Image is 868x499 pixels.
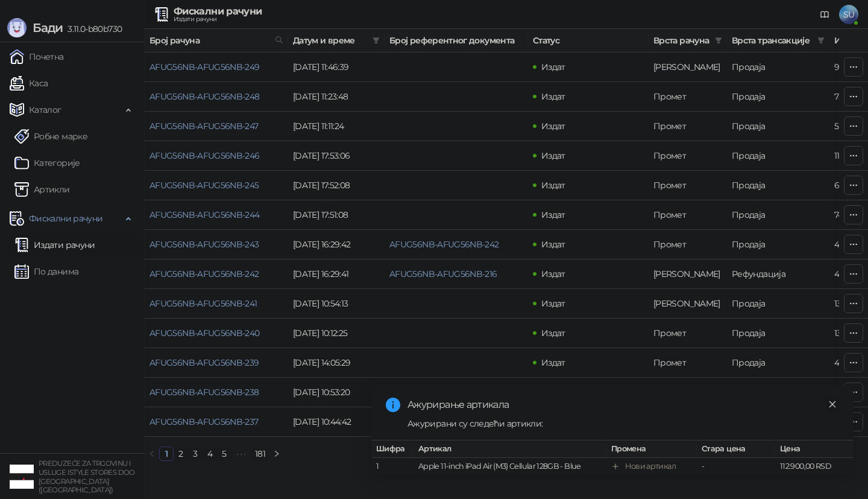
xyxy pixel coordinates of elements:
td: [DATE] 10:12:25 [288,319,385,348]
a: AFUG56NB-AFUG56NB-242 [389,239,499,250]
a: 3 [189,447,202,460]
td: AFUG56NB-AFUG56NB-238 [145,378,288,407]
td: Продаја [727,289,829,319]
td: Рефундација [727,259,829,289]
span: right [273,450,280,457]
td: AFUG56NB-AFUG56NB-242 [145,259,288,289]
a: AFUG56NB-AFUG56NB-241 [149,298,257,309]
a: AFUG56NB-AFUG56NB-237 [149,416,259,427]
span: Издат [541,121,565,132]
a: Почетна [10,45,64,69]
span: Врста трансакције [732,34,813,47]
li: 3 [188,447,203,461]
td: Продаја [727,141,829,171]
td: Промет [649,112,727,141]
a: AFUG56NB-AFUG56NB-239 [149,357,259,368]
td: [DATE] 11:23:48 [288,82,385,112]
td: Продаја [727,378,829,407]
span: Врста рачуна [653,34,710,47]
span: close [828,400,837,408]
td: Продаја [727,230,829,259]
span: Издат [541,269,565,279]
th: Број рачуна [145,29,288,52]
a: Издати рачуни [14,233,95,257]
span: Издат [541,328,565,338]
span: Издат [541,91,565,102]
th: Цена [775,440,854,458]
td: [DATE] 14:05:29 [288,348,385,378]
td: [DATE] 11:11:24 [288,112,385,141]
button: left [145,447,159,461]
div: Издати рачуни [174,16,262,22]
a: 5 [218,447,231,460]
li: 181 [251,447,269,461]
a: По данима [14,259,78,284]
a: Каса [10,71,48,95]
td: [DATE] 17:52:08 [288,171,385,200]
td: Продаја [727,82,829,112]
td: AFUG56NB-AFUG56NB-248 [145,82,288,112]
td: [DATE] 11:46:39 [288,52,385,82]
div: Ажурирање артикала [407,398,839,412]
td: 1 [371,458,414,475]
span: filter [817,37,825,44]
th: Врста трансакције [727,29,829,52]
span: filter [715,37,722,44]
span: Каталог [29,98,61,122]
span: Издат [541,150,565,161]
a: 4 [203,447,216,460]
td: AFUG56NB-AFUG56NB-243 [145,230,288,259]
li: Следећих 5 Страна [231,447,251,461]
td: Продаја [727,200,829,230]
th: Стара цена [697,440,775,458]
span: filter [370,31,382,49]
th: Врста рачуна [649,29,727,52]
a: AFUG56NB-AFUG56NB-247 [149,121,259,132]
th: Број референтног документа [385,29,528,52]
td: AFUG56NB-AFUG56NB-247 [145,112,288,141]
button: right [269,447,284,461]
span: Издат [541,357,565,368]
a: AFUG56NB-AFUG56NB-244 [149,209,260,220]
span: SU [839,5,858,24]
td: [DATE] 10:53:20 [288,378,385,407]
a: Робне марке [14,124,87,148]
span: 3.11.0-b80b730 [63,24,122,34]
span: filter [373,37,380,44]
td: - [697,458,775,475]
span: filter [712,31,725,49]
td: AFUG56NB-AFUG56NB-239 [145,348,288,378]
td: Продаја [727,348,829,378]
td: Промет [649,319,727,348]
a: AFUG56NB-AFUG56NB-238 [149,387,259,398]
td: Аванс [649,378,727,407]
a: 2 [174,447,187,460]
span: Издат [541,180,565,191]
a: AFUG56NB-AFUG56NB-245 [149,180,259,191]
td: AFUG56NB-AFUG56NB-237 [145,407,288,437]
span: Издат [541,298,565,309]
a: 181 [251,447,269,460]
span: Издат [541,239,565,250]
a: AFUG56NB-AFUG56NB-249 [149,62,260,72]
a: AFUG56NB-AFUG56NB-242 [149,269,259,279]
span: Издат [541,62,565,72]
div: Ажурирани су следећи артикли: [407,417,839,430]
td: Промет [649,348,727,378]
td: Аванс [649,52,727,82]
td: Промет [649,230,727,259]
td: AFUG56NB-AFUG56NB-249 [145,52,288,82]
a: Категорије [14,151,80,175]
td: [DATE] 16:29:42 [288,230,385,259]
td: AFUG56NB-AFUG56NB-241 [145,289,288,319]
li: 4 [203,447,217,461]
a: 1 [160,447,173,460]
td: AFUG56NB-AFUG56NB-246 [145,141,288,171]
td: [DATE] 16:29:41 [288,259,385,289]
span: Датум и време [293,34,368,47]
td: Промет [649,82,727,112]
td: Продаја [727,112,829,141]
a: AFUG56NB-AFUG56NB-246 [149,150,260,161]
span: Бади [33,21,63,35]
a: AFUG56NB-AFUG56NB-216 [389,269,497,279]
